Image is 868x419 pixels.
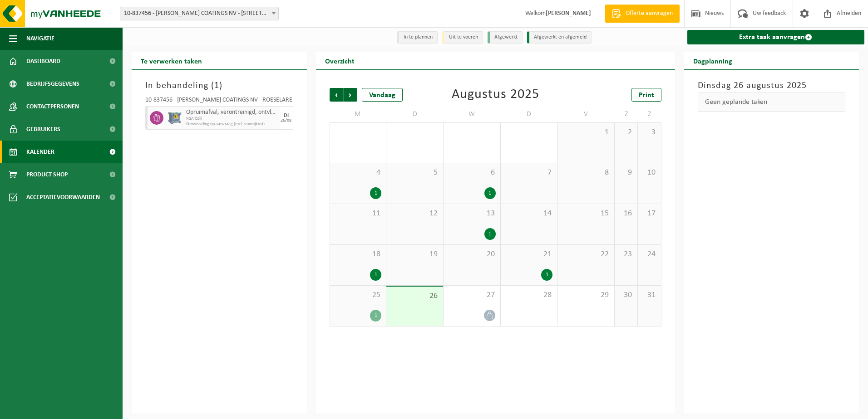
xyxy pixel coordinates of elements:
span: 20 [448,249,496,259]
iframe: chat widget [5,399,152,419]
td: D [386,106,444,122]
span: 13 [448,209,496,219]
span: 8 [562,168,610,178]
td: D [501,106,558,122]
span: Dashboard [26,50,60,73]
span: 7 [505,168,553,178]
td: W [444,106,501,122]
span: 18 [335,249,382,259]
span: KGA Colli [186,116,277,122]
h2: Te verwerken taken [132,52,211,69]
span: 10 [642,168,656,178]
div: 1 [541,269,552,281]
span: Print [639,92,654,99]
td: Z [638,106,661,122]
span: 29 [562,290,610,300]
span: 2 [619,127,633,137]
div: 1 [484,187,496,199]
span: 3 [642,127,656,137]
h3: In behandeling ( ) [145,79,293,93]
div: 1 [484,228,496,240]
span: 10-837456 - DEBAL COATINGS NV - 8800 ROESELARE, ONLEDEBEEKSTRAAT 9 [120,7,279,20]
img: PB-AP-0800-MET-02-01 [168,111,182,125]
span: Opruimafval, verontreinigd, ontvlambaar [186,109,277,116]
span: Volgende [344,88,357,102]
span: 24 [642,249,656,259]
li: In te plannen [397,31,438,44]
span: Kalender [26,141,54,163]
span: 11 [335,209,382,219]
span: 16 [619,209,633,219]
div: DI [284,113,289,118]
li: Afgewerkt [488,31,523,44]
div: 10-837456 - [PERSON_NAME] COATINGS NV - ROESELARE [145,97,293,106]
div: Geen geplande taken [698,93,846,112]
span: Gebruikers [26,118,60,141]
span: 28 [505,290,553,300]
div: 1 [370,269,381,281]
a: Offerte aanvragen [605,5,680,23]
a: Extra taak aanvragen [687,30,865,44]
li: Afgewerkt en afgemeld [527,31,592,44]
div: 26/08 [281,118,291,123]
span: 23 [619,249,633,259]
a: Print [631,88,661,102]
div: Vandaag [362,88,403,102]
span: Navigatie [26,27,54,50]
td: V [557,106,615,122]
div: 1 [370,310,381,322]
span: 10-837456 - DEBAL COATINGS NV - 8800 ROESELARE, ONLEDEBEEKSTRAAT 9 [120,7,278,20]
span: 30 [619,290,633,300]
div: 1 [370,187,381,199]
span: Offerte aanvragen [623,9,675,18]
span: 26 [391,291,439,301]
span: Contactpersonen [26,95,79,118]
span: 27 [448,290,496,300]
span: Omwisseling op aanvraag (excl. voorrijkost) [186,122,277,127]
span: 25 [335,290,382,300]
span: 15 [562,209,610,219]
span: 6 [448,168,496,178]
span: 12 [391,209,439,219]
span: 5 [391,168,439,178]
span: Product Shop [26,163,68,186]
span: 9 [619,168,633,178]
span: 1 [214,81,219,90]
td: M [330,106,387,122]
span: 17 [642,209,656,219]
span: 1 [562,127,610,137]
td: Z [615,106,638,122]
span: Vorige [330,88,343,102]
span: 14 [505,209,553,219]
span: 31 [642,290,656,300]
h2: Dagplanning [684,52,741,69]
span: 21 [505,249,553,259]
span: 19 [391,249,439,259]
strong: [PERSON_NAME] [546,10,591,17]
h3: Dinsdag 26 augustus 2025 [698,79,846,93]
h2: Overzicht [316,52,364,69]
span: 22 [562,249,610,259]
div: Augustus 2025 [452,88,539,102]
span: 4 [335,168,382,178]
li: Uit te voeren [442,31,483,44]
span: Bedrijfsgegevens [26,73,79,95]
span: Acceptatievoorwaarden [26,186,100,209]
